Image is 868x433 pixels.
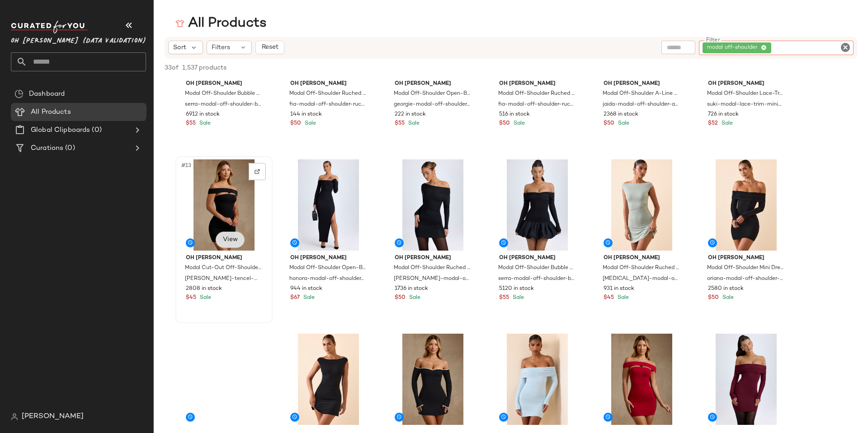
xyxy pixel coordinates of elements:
span: Oh [PERSON_NAME] [395,80,471,88]
span: $52 [708,120,718,128]
span: honora-modal-off-shoulder-open-back-maxi-dress-black [289,275,366,283]
span: Modal Cut-Out Off-Shoulder Mini Dress in Black [185,264,261,272]
span: 6912 in stock [186,111,220,119]
span: 1,537 products [182,63,226,73]
span: 2368 in stock [604,111,638,119]
i: Clear Filter [840,42,851,53]
span: Oh [PERSON_NAME] [604,80,680,88]
span: $55 [395,120,405,128]
span: 144 in stock [290,111,322,119]
span: $50 [499,120,510,128]
img: svg%3e [255,169,260,174]
span: 2580 in stock [708,285,744,293]
span: oriana-modal-off-shoulder-mini-dress-black [707,275,783,283]
span: georgie-modal-off-shoulder-open-back-maxi-dress-black [394,101,470,109]
span: 2808 in stock [186,285,222,293]
span: Oh [PERSON_NAME] [290,254,367,262]
span: Dashboard [29,89,65,99]
div: All Products [175,14,267,33]
img: 11801-Black_Kyra_7.jpg [283,334,374,425]
img: svg%3e [14,89,24,98]
img: oriana-modal-off-shoulder-mini-dress-wine-red_1_241114054238.jpg [701,334,792,425]
span: Global Clipboards [31,125,90,135]
span: Oh [PERSON_NAME] [499,80,576,88]
span: Sale [616,295,629,301]
span: View [222,236,237,243]
span: 516 in stock [499,111,530,119]
img: honora-modal-off-shoulder-open-back-maxi-dress-black_1_241114052130.jpg [283,159,374,251]
span: Modal Off-Shoulder A-Line Mini Dress in Floral Print [603,90,679,98]
img: cfy_white_logo.C9jOOHJF.svg [11,21,88,33]
span: 931 in stock [604,285,634,293]
span: Sale [198,295,211,301]
span: Modal Off-Shoulder Bubble Hem Mini Dress in Black [498,264,575,272]
span: [PERSON_NAME]-tencel-modal-cut-out-off-shoulder-mini-dress-black [185,275,261,283]
span: Modal Off-Shoulder Ruched Mini Dress in Black [498,90,575,98]
span: Oh [PERSON_NAME] [186,80,262,88]
img: 11801-SmokeGreen_Kyra_5_497b84e8-4073-49f6-b3fe-08d7ab3e24d0.jpg [596,159,687,251]
span: Sale [406,121,420,126]
span: Sort [173,43,186,52]
span: #13 [180,161,193,170]
span: suki-modal-lace-trim-mini-dress-ivory [707,101,783,109]
img: stasia-tencel-modal-off-shoulder-a-line-mini-dress-black_1_250219023256.jpg [387,334,478,425]
span: $55 [186,120,196,128]
span: (0) [90,125,101,135]
span: $45 [604,294,614,302]
button: Reset [255,41,284,54]
span: [MEDICAL_DATA]-modal-off-shoulder-ruched-a-line-mini-dress-smoke-green [603,275,679,283]
span: $50 [708,294,719,302]
img: chaya-tencel-modal-cut-out-off-shoulder-mini-dress-red_1_250304030536.jpg [596,334,687,425]
span: $50 [395,294,406,302]
span: Curations [31,143,63,154]
span: Modal Off-Shoulder Bubble Hem Mini Dress in Wine Red [185,90,261,98]
span: Modal Off-Shoulder Lace-Trim Mini Dress in Ivory [707,90,783,98]
span: Oh [PERSON_NAME] [708,254,784,262]
span: Oh [PERSON_NAME] [290,80,367,88]
img: 12231-IceBlue_Oriana_7.jpg [492,334,583,425]
img: svg%3e [175,19,184,28]
span: Oh [PERSON_NAME] [604,254,680,262]
span: Sale [302,295,315,301]
span: Modal Off-Shoulder Mini Dress in Black [707,264,783,272]
span: 5120 in stock [499,285,534,293]
span: Modal Off-Shoulder Open-Back Maxi Dress in Black [394,90,470,98]
span: [PERSON_NAME] [22,411,84,422]
span: $45 [186,294,196,302]
span: 222 in stock [395,111,426,119]
span: [PERSON_NAME]-modal-off-shoulder-ruched-mini-dress-black [394,275,470,283]
span: $50 [604,120,614,128]
span: Oh [PERSON_NAME] [499,254,576,262]
span: 33 of [165,63,179,73]
span: 1736 in stock [395,285,428,293]
span: Sale [720,121,733,126]
span: fia-modal-off-shoulder-ruched-mini-dress-chocolate-brown [289,101,366,109]
span: $55 [499,294,509,302]
span: modal off-shoulder [707,44,761,52]
span: 944 in stock [290,285,322,293]
span: Modal Off-Shoulder Ruched Mini Dress in Black [394,264,470,272]
span: Reset [261,44,278,51]
span: Sale [407,295,420,301]
span: jaida-modal-off-shoulder-a-line-mini-dress-floral-print [603,101,679,109]
span: fia-modal-off-shoulder-ruched-mini-dress-black [498,101,575,109]
span: Oh [PERSON_NAME] [186,254,262,262]
span: 726 in stock [708,111,739,119]
span: Oh [PERSON_NAME] [708,80,784,88]
img: chaya-tencel-modal-cut-out-off-shoulder-mini-dress-black_1_250303044131.jpg [179,159,269,251]
span: Oh [PERSON_NAME] [395,254,471,262]
span: Oh [PERSON_NAME] (Data Validation) [11,31,146,47]
span: Sale [512,121,525,126]
span: $50 [290,120,301,128]
span: Filters [212,43,230,52]
img: svg%3e [11,413,18,420]
span: All Products [31,107,71,117]
span: Modal Off-Shoulder Ruched A-Line Mini Dress in Smoke Green [603,264,679,272]
span: Modal Off-Shoulder Open-Back Maxi Dress in Black [289,264,366,272]
span: Modal Off-Shoulder Ruched Mini Dress in Chocolate Brown [289,90,366,98]
span: Sale [198,121,211,126]
span: $67 [290,294,300,302]
button: View [216,232,245,248]
span: (0) [63,143,75,154]
span: Sale [721,295,734,301]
